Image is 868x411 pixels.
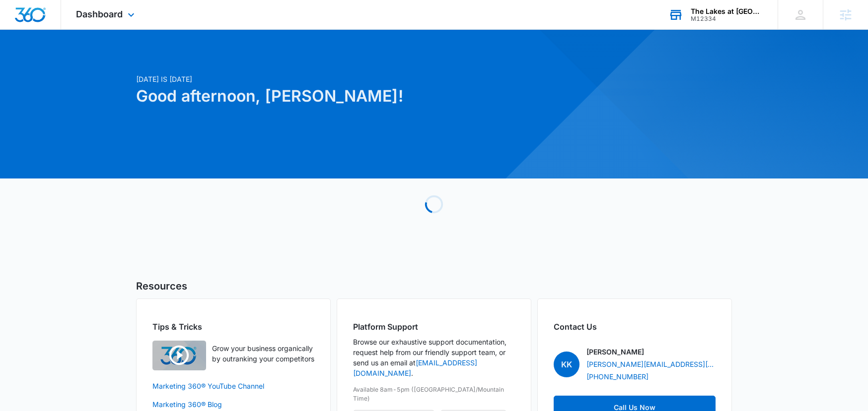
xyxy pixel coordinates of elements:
span: Dashboard [76,9,123,19]
h5: Resources [136,279,732,294]
div: account name [691,7,763,15]
a: [PHONE_NUMBER] [586,371,649,382]
h2: Contact Us [554,321,716,333]
h2: Tips & Tricks [152,321,314,333]
p: Grow your business organically by outranking your competitors [212,343,314,364]
p: Browse our exhaustive support documentation, request help from our friendly support team, or send... [353,337,515,378]
p: Available 8am-5pm ([GEOGRAPHIC_DATA]/Mountain Time) [353,385,515,403]
a: Marketing 360® YouTube Channel [152,381,314,391]
div: account id [691,15,763,22]
span: KK [554,352,579,377]
a: [PERSON_NAME][EMAIL_ADDRESS][PERSON_NAME][DOMAIN_NAME] [586,359,716,369]
img: Quick Overview Video [152,341,206,370]
p: [PERSON_NAME] [586,347,644,357]
p: [DATE] is [DATE] [136,74,529,84]
h2: Platform Support [353,321,515,333]
a: Marketing 360® Blog [152,399,314,410]
h1: Good afternoon, [PERSON_NAME]! [136,84,529,108]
